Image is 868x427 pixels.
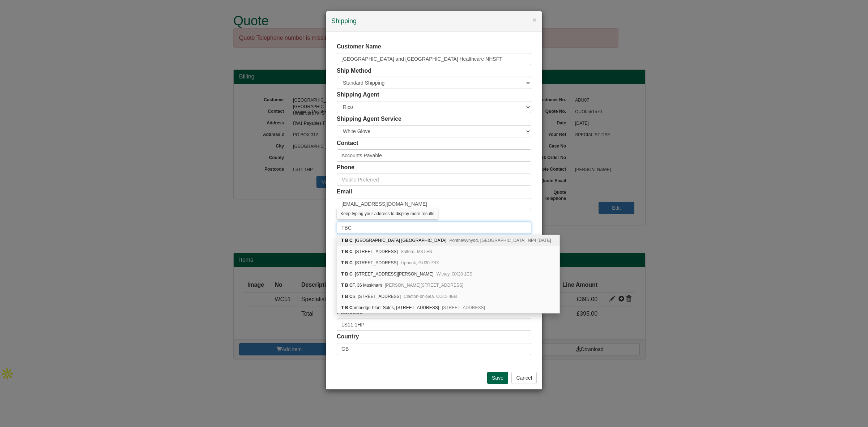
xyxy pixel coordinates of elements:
label: Country [337,333,359,341]
b: T B C [341,238,352,243]
label: Phone [337,163,354,172]
b: T B C [341,260,352,265]
h4: Shipping [331,17,537,26]
label: Email [337,188,352,196]
div: T B C, 130 Haslemere Road [337,257,559,269]
div: T B C F, 36 Muskham [337,280,559,291]
div: T B C, Unit 15-16, Pontnewynydd Small Business Centre Pontnewynydd Industrial Estate [337,235,559,246]
label: Shipping Agent [337,91,379,99]
button: Cancel [511,372,537,384]
div: T B Cambridge Plant Sales, 4 Millfield Avenue [337,302,559,313]
span: Liphook, GU30 7BX [401,260,439,265]
button: × [532,16,537,24]
span: Salford, M3 5FN [401,249,432,254]
span: Witney, OX28 1ES [437,272,472,277]
b: T B C [341,249,352,254]
div: T B C, Unit 2, Doodson House, Dearmans Place [337,246,559,257]
b: T B C [341,272,352,277]
label: Customer Name [337,43,381,51]
b: T B C [341,305,352,310]
div: T B C S, 38 Sherwood Drive [337,291,559,302]
span: Pontnewynydd, [GEOGRAPHIC_DATA], NP4 [DATE] [449,238,551,243]
label: Shipping Agent Service [337,115,401,123]
span: Clacton-on-Sea, CO15 4EB [404,294,457,299]
label: Contact [337,139,358,148]
label: Ship Method [337,67,371,75]
div: Keep typing your address to display more results [337,208,438,219]
b: T B C [341,294,352,299]
div: T B C, 12 Campion Way [337,269,559,280]
span: [PERSON_NAME][STREET_ADDRESS] [385,283,463,288]
input: Save [487,372,508,384]
b: T B C [341,283,352,288]
input: Mobile Preferred [337,174,531,186]
span: [STREET_ADDRESS] [442,305,485,310]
